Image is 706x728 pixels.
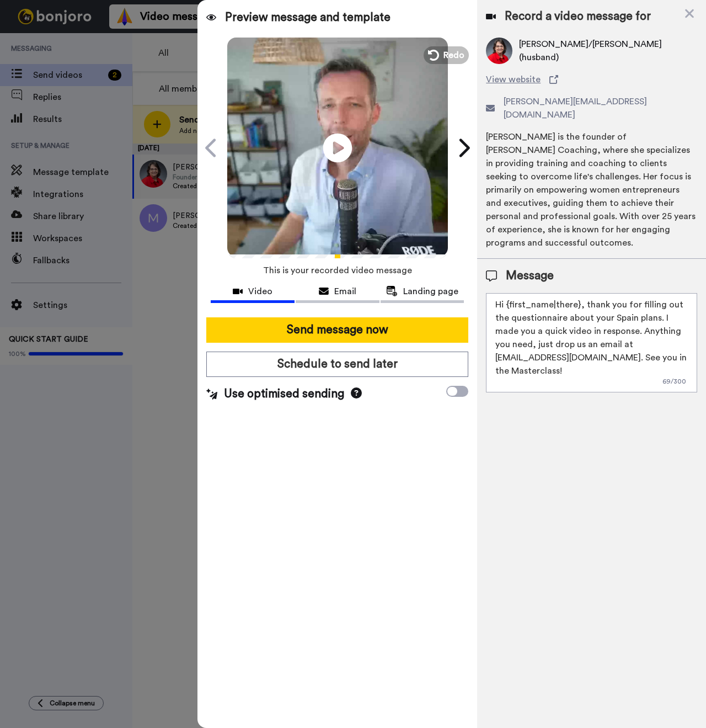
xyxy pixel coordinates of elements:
textarea: Hi {first_name|there}, thank you for filling out the questionnaire about your Spain plans. I made... [486,293,697,392]
span: Landing page [403,285,458,298]
span: Message [506,268,554,284]
span: Video [248,285,272,298]
div: [PERSON_NAME] is the founder of [PERSON_NAME] Coaching, where she specializes in providing traini... [486,130,697,249]
span: Email [334,285,356,298]
span: This is your recorded video message [263,258,412,283]
button: Schedule to send later [206,352,468,377]
span: Use optimised sending [224,386,344,402]
a: View website [486,73,697,86]
button: Send message now [206,317,468,343]
span: View website [486,73,541,86]
span: [PERSON_NAME][EMAIL_ADDRESS][DOMAIN_NAME] [504,95,697,121]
